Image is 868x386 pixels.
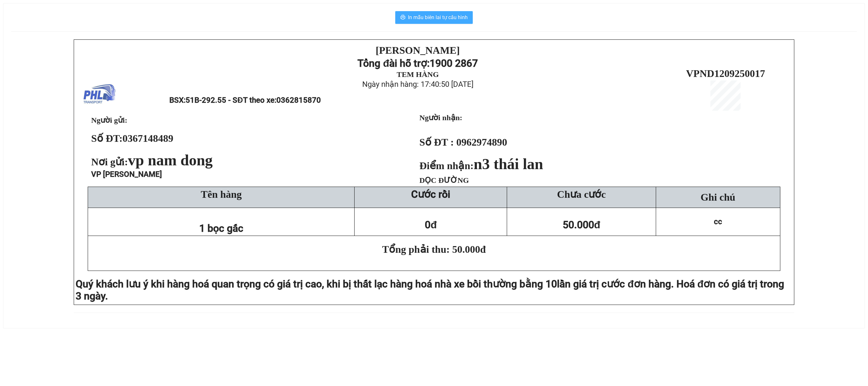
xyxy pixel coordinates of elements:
[400,15,405,21] span: printer
[91,170,162,179] span: VP [PERSON_NAME]
[419,160,543,171] strong: Điểm nhận:
[76,278,784,302] span: lần giá trị cước đơn hàng. Hoá đơn có giá trị trong 3 ngày.
[395,11,473,24] button: printerIn mẫu biên lai tự cấu hình
[91,156,215,168] span: Nơi gửi:
[128,152,213,169] span: vp nam dong
[91,133,173,144] strong: Số ĐT:
[357,57,430,69] strong: Tổng đài hỗ trợ:
[362,80,473,89] span: Ngày nhận hàng: 17:40:50 [DATE]
[84,79,116,111] img: logo
[430,57,478,69] strong: 1900 2867
[76,278,557,290] span: Quý khách lưu ý khi hàng hoá quan trọng có giá trị cao, khi bị thất lạc hàng hoá nhà xe bồi thườn...
[701,191,735,203] span: Ghi chú
[376,45,460,56] strong: [PERSON_NAME]
[474,155,543,172] span: n3 thái lan
[419,136,454,148] strong: Số ĐT :
[563,219,600,231] span: 50.000đ
[456,136,507,148] span: 0962974890
[411,188,450,200] strong: Cước rồi
[382,244,486,255] span: Tổng phải thu: 50.000đ
[201,189,242,200] span: Tên hàng
[276,96,321,105] span: 0362815870
[199,222,243,234] span: 1 bọc gấc
[714,217,722,226] span: cc
[169,96,321,105] span: BSX:
[686,68,765,79] span: VPND1209250017
[425,219,437,231] span: 0đ
[186,96,321,105] span: 51B-292.55 - SĐT theo xe:
[91,116,127,124] span: Người gửi:
[419,176,469,184] span: DỌC ĐƯỜNG
[419,114,462,122] strong: Người nhận:
[557,189,606,200] span: Chưa cước
[397,70,439,79] strong: TEM HÀNG
[123,133,173,144] span: 0367148489
[408,13,468,21] span: In mẫu biên lai tự cấu hình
